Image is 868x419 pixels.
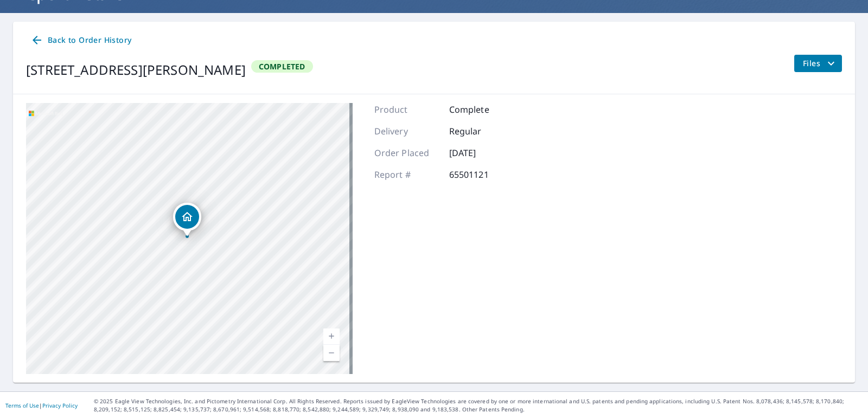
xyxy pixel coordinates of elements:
span: Back to Order History [30,34,131,47]
span: Files [803,57,838,70]
span: Completed [252,61,312,72]
p: Order Placed [374,146,439,159]
a: Terms of Use [5,402,39,409]
a: Privacy Policy [42,402,78,409]
p: Regular [449,125,514,138]
button: filesDropdownBtn-65501121 [794,55,842,72]
div: [STREET_ADDRESS][PERSON_NAME] [26,60,246,80]
a: Back to Order History [26,30,136,50]
p: Report # [374,168,439,181]
p: Product [374,103,439,116]
div: Dropped pin, building 1, Residential property, 8949 Garland Rd Dallas, TX 75218 [173,203,201,236]
a: Current Level 17, Zoom In [323,328,340,345]
a: Current Level 17, Zoom Out [323,345,340,361]
p: Delivery [374,125,439,138]
p: 65501121 [449,168,514,181]
p: [DATE] [449,146,514,159]
p: Complete [449,103,514,116]
p: © 2025 Eagle View Technologies, Inc. and Pictometry International Corp. All Rights Reserved. Repo... [94,397,863,414]
p: | [5,402,78,409]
